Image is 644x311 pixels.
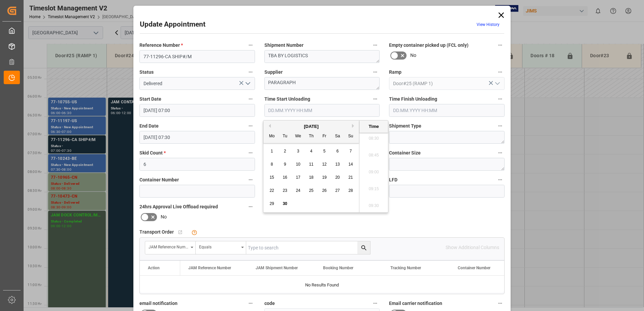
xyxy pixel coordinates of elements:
[246,122,255,130] button: End Date
[281,147,289,155] div: Choose Tuesday, September 2nd, 2025
[389,300,442,307] span: Email carrier notification
[333,186,342,195] div: Choose Saturday, September 27th, 2025
[309,188,313,193] span: 25
[139,123,159,130] span: End Date
[477,22,500,27] a: View History
[390,266,421,270] span: Tracking Number
[284,162,286,167] span: 9
[322,162,326,167] span: 12
[139,229,174,236] span: Transport Order
[246,202,255,211] button: 24hrs Approval Live Offload required
[283,201,287,206] span: 30
[320,160,329,169] div: Choose Friday, September 12th, 2025
[320,186,329,195] div: Choose Friday, September 26th, 2025
[268,160,276,169] div: Choose Monday, September 8th, 2025
[347,132,355,141] div: Su
[496,68,505,76] button: Ramp
[496,41,505,49] button: Empty container picked up (FCL only)
[294,173,302,182] div: Choose Wednesday, September 17th, 2025
[410,52,416,59] span: No
[161,213,167,220] span: No
[139,69,154,76] span: Status
[284,149,286,153] span: 2
[389,104,505,117] input: DD.MM.YYYY HH:MM
[307,160,316,169] div: Choose Thursday, September 11th, 2025
[458,266,490,270] span: Container Number
[335,188,340,193] span: 27
[199,242,239,250] div: Equals
[139,149,166,157] span: Skid Count
[139,42,183,49] span: Reference Number
[246,41,255,49] button: Reference Number *
[296,188,300,193] span: 24
[347,186,355,195] div: Choose Sunday, September 28th, 2025
[333,160,342,169] div: Choose Saturday, September 13th, 2025
[264,104,380,117] input: DD.MM.YYYY HH:MM
[269,201,274,206] span: 29
[269,188,274,193] span: 22
[496,122,505,130] button: Shipment Type
[268,147,276,155] div: Choose Monday, September 1st, 2025
[256,266,298,270] span: JAM Shipment Number
[348,188,353,193] span: 28
[492,78,502,89] button: open menu
[296,162,300,167] span: 10
[361,123,386,130] div: Time
[281,132,289,141] div: Tu
[246,95,255,103] button: Start Date
[196,241,246,254] button: open menu
[322,175,326,180] span: 19
[139,203,218,210] span: 24hrs Approval Live Offload required
[307,173,316,182] div: Choose Thursday, September 18th, 2025
[348,175,353,180] span: 21
[139,300,178,307] span: email notification
[371,68,380,76] button: Supplier
[389,96,437,103] span: Time Finish Unloading
[139,131,255,144] input: DD.MM.YYYY HH:MM
[323,149,326,153] span: 5
[310,149,313,153] span: 4
[246,68,255,76] button: Status
[268,186,276,195] div: Choose Monday, September 22nd, 2025
[264,42,303,49] span: Shipment Number
[188,266,231,270] span: JAM Reference Number
[263,123,359,130] div: [DATE]
[242,78,252,89] button: open menu
[347,160,355,169] div: Choose Sunday, September 14th, 2025
[371,299,380,308] button: code
[335,162,340,167] span: 13
[307,147,316,155] div: Choose Thursday, September 4th, 2025
[139,96,161,103] span: Start Date
[283,175,287,180] span: 16
[283,188,287,193] span: 23
[496,95,505,103] button: Time Finish Unloading
[281,160,289,169] div: Choose Tuesday, September 9th, 2025
[140,19,205,30] h2: Update Appointment
[294,186,302,195] div: Choose Wednesday, September 24th, 2025
[265,145,357,210] div: month 2025-09
[320,173,329,182] div: Choose Friday, September 19th, 2025
[271,149,273,153] span: 1
[267,124,271,128] button: Previous Month
[371,95,380,103] button: Time Start Unloading
[264,69,283,76] span: Supplier
[307,132,316,141] div: Th
[322,188,326,193] span: 26
[268,173,276,182] div: Choose Monday, September 15th, 2025
[348,162,353,167] span: 14
[246,175,255,184] button: Container Number
[269,175,274,180] span: 15
[333,147,342,155] div: Choose Saturday, September 6th, 2025
[335,175,340,180] span: 20
[297,149,299,153] span: 3
[145,241,196,254] button: open menu
[309,162,313,167] span: 11
[307,186,316,195] div: Choose Thursday, September 25th, 2025
[294,160,302,169] div: Choose Wednesday, September 10th, 2025
[371,41,380,49] button: Shipment Number
[264,77,380,90] textarea: PARAGRAPH
[389,69,401,76] span: Ramp
[389,42,469,49] span: Empty container picked up (FCL only)
[264,96,310,103] span: Time Start Unloading
[139,104,255,117] input: DD.MM.YYYY HH:MM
